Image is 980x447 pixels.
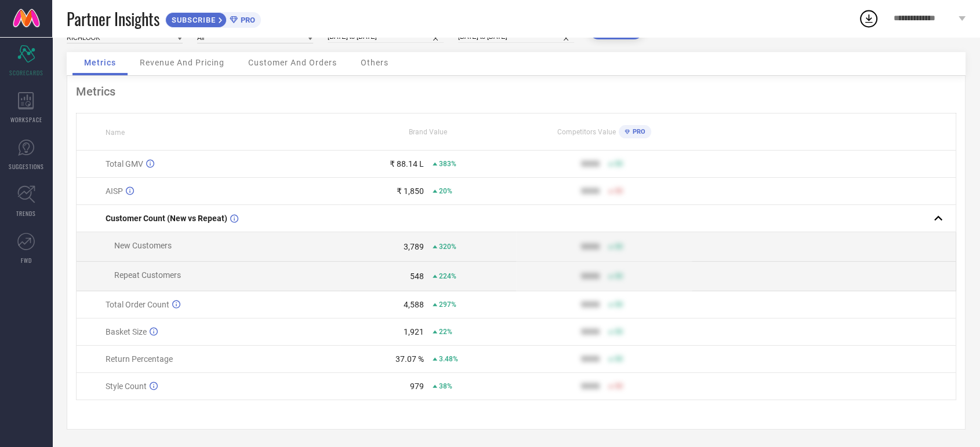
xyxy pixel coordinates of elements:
[106,186,123,196] span: AISP
[114,241,172,250] span: New Customers
[581,354,600,364] div: 9999
[581,382,600,391] div: 9999
[630,128,645,135] span: PRO
[581,159,600,168] div: 9999
[16,209,36,218] span: TRENDS
[439,301,456,309] span: 297%
[106,382,147,391] span: Style Count
[439,187,452,195] span: 20%
[410,382,424,391] div: 979
[439,328,452,336] span: 22%
[106,354,173,364] span: Return Percentage
[165,9,261,28] a: SUBSCRIBEPRO
[439,160,456,168] span: 383%
[615,355,623,363] span: 50
[581,242,600,251] div: 9999
[106,214,227,223] span: Customer Count (New vs Repeat)
[84,58,116,67] span: Metrics
[404,242,424,251] div: 3,789
[615,328,623,336] span: 50
[409,128,447,136] span: Brand Value
[404,327,424,336] div: 1,921
[67,7,159,31] span: Partner Insights
[361,58,389,67] span: Others
[581,272,600,281] div: 9999
[106,129,125,137] span: Name
[114,270,181,280] span: Repeat Customers
[439,382,452,390] span: 38%
[140,58,224,67] span: Revenue And Pricing
[9,162,44,171] span: SUGGESTIONS
[76,85,956,98] div: Metrics
[615,272,623,280] span: 50
[615,301,623,309] span: 50
[615,382,623,390] span: 50
[10,115,42,124] span: WORKSPACE
[581,327,600,336] div: 9999
[106,327,147,336] span: Basket Size
[9,68,43,77] span: SCORECARDS
[858,8,879,29] div: Open download list
[615,243,623,251] span: 50
[581,186,600,196] div: 9999
[397,186,424,196] div: ₹ 1,850
[390,159,424,168] div: ₹ 88.14 L
[395,354,424,364] div: 37.07 %
[581,300,600,309] div: 9999
[557,128,616,136] span: Competitors Value
[248,58,337,67] span: Customer And Orders
[439,355,458,363] span: 3.48%
[439,272,456,280] span: 224%
[615,160,623,168] span: 50
[238,16,255,24] span: PRO
[439,243,456,251] span: 320%
[166,16,219,24] span: SUBSCRIBE
[404,300,424,309] div: 4,588
[106,300,169,309] span: Total Order Count
[410,272,424,281] div: 548
[21,256,32,265] span: FWD
[615,187,623,195] span: 50
[106,159,143,168] span: Total GMV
